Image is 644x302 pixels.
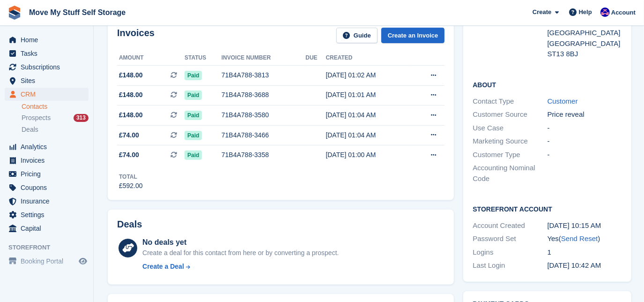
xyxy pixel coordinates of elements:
div: Total [119,173,143,181]
div: 71B4A788-3813 [222,70,305,80]
span: Capital [21,222,77,235]
div: Last Login [473,260,547,271]
span: Invoices [21,154,77,167]
a: Prospects 313 [22,113,89,123]
a: menu [5,181,89,194]
span: Account [611,8,636,17]
div: Account Created [473,220,547,231]
div: Create a Deal [142,262,184,272]
time: 2025-04-23 09:42:37 UTC [548,261,601,269]
div: Accounting Nominal Code [473,163,547,184]
a: Deals [22,125,89,135]
a: Send Reset [561,234,598,242]
th: Due [305,51,326,66]
div: [DATE] 01:00 AM [326,150,412,160]
a: Move My Stuff Self Storage [25,5,129,20]
div: [GEOGRAPHIC_DATA] [548,38,622,49]
span: Tasks [21,47,77,60]
div: 71B4A788-3580 [222,110,305,120]
div: Price reveal [548,109,622,120]
div: No deals yet [142,237,339,248]
div: - [548,123,622,134]
span: £148.00 [119,90,143,100]
span: Booking Portal [21,255,77,268]
a: Create a Deal [142,262,339,272]
span: Paid [185,151,202,160]
div: ST13 8BJ [548,49,622,60]
div: Create a deal for this contact from here or by converting a prospect. [142,248,339,258]
div: Logins [473,247,547,258]
span: Analytics [21,140,77,153]
a: menu [5,140,89,153]
div: [DATE] 01:01 AM [326,90,412,100]
span: Home [21,33,77,46]
div: Password Set [473,234,547,244]
span: Deals [22,125,38,134]
span: Paid [185,131,202,140]
a: menu [5,195,89,208]
th: Invoice number [222,51,305,66]
a: menu [5,47,89,60]
a: menu [5,208,89,221]
div: [DATE] 01:02 AM [326,70,412,80]
a: menu [5,33,89,46]
div: [DATE] 10:15 AM [548,220,622,231]
span: £148.00 [119,110,143,120]
a: menu [5,60,89,74]
span: Coupons [21,181,77,194]
span: Insurance [21,195,77,208]
th: Created [326,51,412,66]
div: £592.00 [119,181,143,191]
div: [DATE] 01:04 AM [326,130,412,140]
span: Paid [185,71,202,80]
div: [DATE] 01:04 AM [326,110,412,120]
div: 71B4A788-3688 [222,90,305,100]
span: Paid [185,111,202,120]
h2: Deals [117,219,142,230]
span: ( ) [559,234,600,242]
div: 71B4A788-3466 [222,130,305,140]
div: 1 [548,247,622,258]
img: Jade Whetnall [600,8,610,17]
span: Create [533,8,551,17]
div: Address [473,7,547,60]
div: Yes [548,234,622,244]
span: CRM [21,88,77,101]
th: Amount [117,51,185,66]
div: Contact Type [473,96,547,107]
a: menu [5,222,89,235]
a: Guide [336,28,378,43]
h2: Invoices [117,28,155,43]
a: menu [5,88,89,101]
a: menu [5,154,89,167]
span: Subscriptions [21,60,77,74]
a: menu [5,167,89,181]
div: 71B4A788-3358 [222,150,305,160]
span: Sites [21,74,77,87]
div: - [548,150,622,160]
span: Paid [185,91,202,100]
span: Prospects [22,113,51,122]
div: - [548,136,622,147]
span: Storefront [8,243,93,252]
span: Settings [21,208,77,221]
a: menu [5,255,89,268]
span: Help [579,8,592,17]
div: [GEOGRAPHIC_DATA] [548,28,622,38]
h2: About [473,80,622,89]
th: Status [185,51,222,66]
span: £148.00 [119,70,143,80]
h2: Storefront Account [473,204,622,213]
span: Pricing [21,167,77,181]
a: Preview store [77,256,89,267]
a: menu [5,74,89,87]
a: Create an Invoice [381,28,445,43]
div: Use Case [473,123,547,134]
div: Marketing Source [473,136,547,147]
div: Customer Source [473,109,547,120]
img: stora-icon-8386f47178a22dfd0bd8f6a31ec36ba5ce8667c1dd55bd0f319d3a0aa187defe.svg [7,6,22,20]
span: £74.00 [119,150,139,160]
div: Customer Type [473,150,547,160]
a: Customer [548,97,578,105]
a: Contacts [22,102,89,111]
